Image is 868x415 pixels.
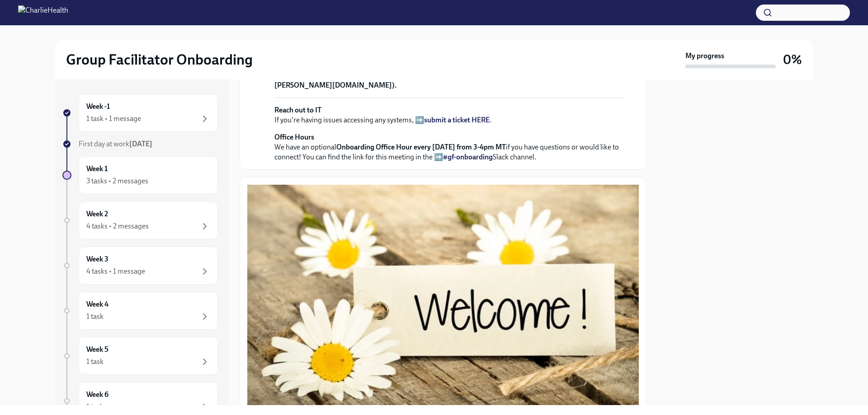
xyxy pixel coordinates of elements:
[274,133,314,141] strong: Office Hours
[86,357,104,367] div: 1 task
[274,105,624,125] p: If you're having issues accessing any systems, ➡️ .
[86,345,108,354] h6: Week 5
[86,299,108,309] h6: Week 4
[62,337,218,375] a: Week 51 task
[86,209,108,219] h6: Week 2
[62,292,218,330] a: Week 41 task
[86,114,141,124] div: 1 task • 1 message
[274,106,321,114] strong: Reach out to IT
[129,140,152,148] strong: [DATE]
[86,402,104,412] div: 1 task
[443,153,493,161] a: #gf-onboarding
[86,266,145,276] div: 4 tasks • 1 message
[79,140,152,148] span: First day at work
[86,390,108,400] h6: Week 6
[62,156,218,194] a: Week 13 tasks • 2 messages
[424,116,490,124] a: submit a ticket HERE
[18,5,68,20] img: CharlieHealth
[86,312,104,322] div: 1 task
[86,102,110,112] h6: Week -1
[62,139,218,149] a: First day at work[DATE]
[62,94,218,132] a: Week -11 task • 1 message
[66,51,253,69] h2: Group Facilitator Onboarding
[685,51,724,61] strong: My progress
[86,221,149,231] div: 4 tasks • 2 messages
[336,143,506,151] strong: Onboarding Office Hour every [DATE] from 3-4pm MT
[62,201,218,239] a: Week 24 tasks • 2 messages
[274,132,624,162] p: We have an optional if you have questions or would like to connect! You can find the link for thi...
[86,164,108,174] h6: Week 1
[86,254,108,264] h6: Week 3
[86,176,148,186] div: 3 tasks • 2 messages
[62,247,218,284] a: Week 34 tasks • 1 message
[783,51,802,68] h3: 0%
